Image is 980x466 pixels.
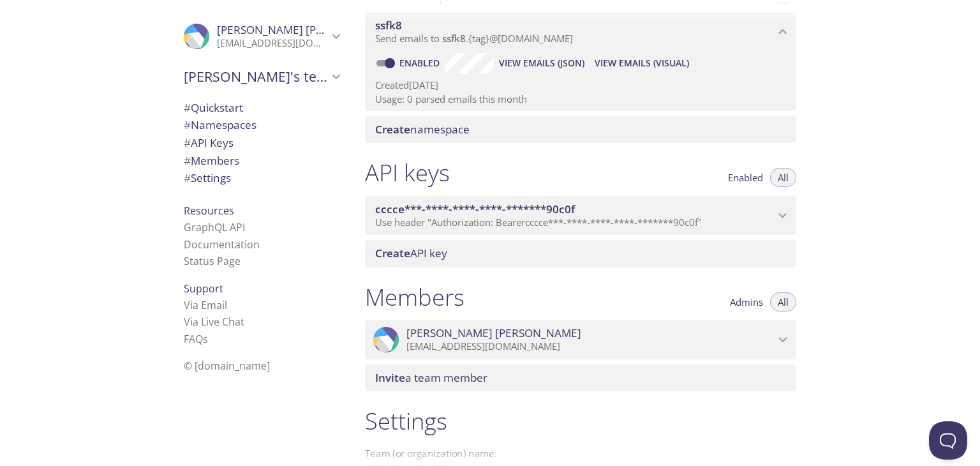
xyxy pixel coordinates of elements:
[375,370,405,385] span: Invite
[365,240,796,267] div: Create API Key
[365,158,450,187] h1: API keys
[494,53,590,73] button: View Emails (JSON)
[929,421,967,460] iframe: Help Scout Beacon - Open
[174,60,350,93] div: Alan's team
[184,100,191,115] span: #
[365,283,464,312] h1: Members
[590,53,694,73] button: View Emails (Visual)
[184,332,208,346] a: FAQ
[174,15,350,57] div: Alan Geo Kurian
[375,370,487,385] span: a team member
[184,135,191,150] span: #
[365,12,796,52] div: ssfk8 namespace
[184,170,231,185] span: Settings
[375,93,786,106] p: Usage: 0 parsed emails this month
[406,340,775,353] p: [EMAIL_ADDRESS][DOMAIN_NAME]
[375,79,786,92] p: Created [DATE]
[375,246,447,260] span: API key
[720,168,771,187] button: Enabled
[365,365,796,391] div: Invite a team member
[365,116,796,143] div: Create namespace
[174,116,350,134] div: Namespaces
[184,68,328,86] span: [PERSON_NAME]'s team
[770,168,796,187] button: All
[375,122,410,137] span: Create
[184,359,270,373] span: © [DOMAIN_NAME]
[397,57,445,69] a: Enabled
[174,99,350,117] div: Quickstart
[595,56,689,71] span: View Emails (Visual)
[722,292,771,312] button: Admins
[203,332,208,346] span: s
[174,169,350,187] div: Team Settings
[499,56,584,71] span: View Emails (JSON)
[184,117,191,132] span: #
[365,320,796,359] div: Alan Geo Kurian
[375,18,402,33] span: ssfk8
[184,237,260,252] a: Documentation
[375,122,470,137] span: namespace
[184,282,223,296] span: Support
[442,32,466,45] span: ssfk8
[184,204,234,218] span: Resources
[174,134,350,152] div: API Keys
[184,315,244,329] a: Via Live Chat
[184,135,234,150] span: API Keys
[770,292,796,312] button: All
[184,220,245,234] a: GraphQL API
[184,117,256,132] span: Namespaces
[184,298,227,312] a: Via Email
[184,153,191,168] span: #
[406,326,581,340] span: [PERSON_NAME] [PERSON_NAME]
[217,22,392,37] span: [PERSON_NAME] [PERSON_NAME]
[184,170,191,185] span: #
[174,152,350,170] div: Members
[365,407,796,435] h1: Settings
[184,153,239,168] span: Members
[184,254,241,268] a: Status Page
[375,32,573,45] span: Send emails to . {tag} @[DOMAIN_NAME]
[217,37,328,50] p: [EMAIL_ADDRESS][DOMAIN_NAME]
[375,246,410,260] span: Create
[184,100,243,115] span: Quickstart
